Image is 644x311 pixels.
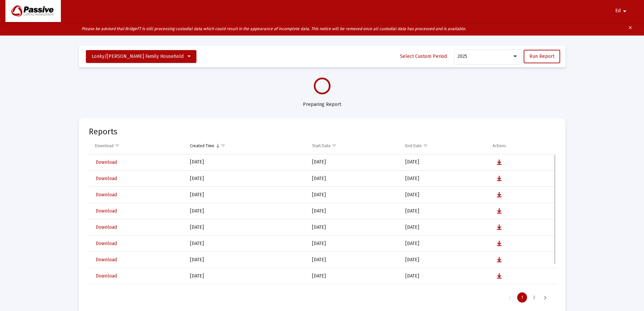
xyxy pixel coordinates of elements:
div: [DATE] [190,175,303,182]
span: Show filter options for column 'Start Date' [332,143,337,148]
span: Show filter options for column 'End Date' [423,143,428,148]
div: [DATE] [190,192,303,198]
td: Column Download [89,138,186,154]
td: [DATE] [307,252,400,268]
td: [DATE] [401,252,488,268]
span: 2025 [457,53,467,59]
span: Download [96,257,117,263]
div: [DATE] [190,159,303,165]
td: [DATE] [401,203,488,219]
div: Data grid [89,138,555,307]
span: Download [96,273,117,279]
div: Page 2 [529,292,539,303]
span: Download [96,159,117,165]
span: Ed [615,8,621,14]
div: End Date [405,143,422,149]
button: Ed [607,4,637,18]
div: [DATE] [190,257,303,263]
td: Column Created Time [185,138,307,154]
td: [DATE] [401,284,488,301]
div: Page Navigation [89,288,555,307]
div: Next Page [540,292,551,303]
td: [DATE] [307,284,400,301]
td: [DATE] [307,154,400,171]
span: Show filter options for column 'Download' [115,143,120,148]
td: [DATE] [307,187,400,203]
span: Show filter options for column 'Created Time' [220,143,225,148]
span: Run Report [529,53,554,59]
div: Previous Page [504,292,516,303]
i: Please be advised that BridgeFT is still processing custodial data which could result in the appe... [81,26,466,31]
mat-icon: arrow_drop_down [621,4,629,18]
span: Download [96,176,117,181]
div: Actions [493,143,506,149]
mat-icon: clear [628,24,633,34]
div: [DATE] [190,273,303,280]
span: Download [96,192,117,198]
div: Start Date [312,143,331,149]
td: [DATE] [401,187,488,203]
div: Page 1 [517,292,527,303]
td: [DATE] [401,171,488,187]
div: [DATE] [190,224,303,231]
td: [DATE] [307,219,400,236]
span: Lonky/[PERSON_NAME] Family Household [92,53,184,59]
td: Column Actions [488,138,555,154]
div: Preparing Report [79,94,566,108]
td: [DATE] [401,268,488,284]
button: Run Report [524,50,560,63]
div: [DATE] [190,240,303,247]
mat-card-title: Reports [89,128,117,135]
td: [DATE] [307,171,400,187]
td: [DATE] [307,203,400,219]
span: Download [96,224,117,230]
td: [DATE] [401,236,488,252]
div: [DATE] [190,208,303,215]
div: Download [95,143,114,149]
td: Column Start Date [307,138,400,154]
span: Download [96,241,117,246]
td: [DATE] [307,236,400,252]
button: Lonky/[PERSON_NAME] Family Household [86,50,196,63]
div: Created Time [190,143,214,149]
td: [DATE] [307,268,400,284]
td: Column End Date [401,138,488,154]
td: [DATE] [401,154,488,171]
span: Select Custom Period [400,53,447,59]
td: [DATE] [401,219,488,236]
img: Dashboard [10,4,56,18]
span: Download [96,208,117,214]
